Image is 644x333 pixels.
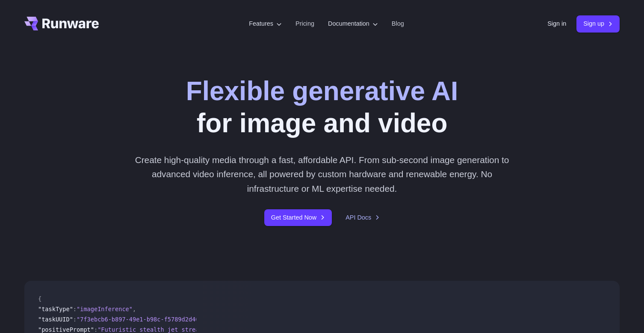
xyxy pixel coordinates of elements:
[73,306,77,312] span: :
[328,19,378,29] label: Documentation
[264,209,332,226] a: Get Started Now
[97,326,416,333] span: "Futuristic stealth jet streaking through a neon-lit cityscape with glowing purple exhaust"
[547,19,566,29] a: Sign in
[132,153,513,196] p: Create high-quality media through a fast, affordable API. From sub-second image generation to adv...
[576,15,620,32] a: Sign up
[133,306,136,312] span: ,
[77,316,210,323] span: "7f3ebcb6-b897-49e1-b98c-f5789d2d40d7"
[186,75,458,139] h1: for image and video
[38,295,41,302] span: {
[295,19,314,29] a: Pricing
[38,306,73,312] span: "taskType"
[38,316,73,323] span: "taskUUID"
[24,17,99,30] a: Go to /
[392,19,404,29] a: Blog
[249,19,282,29] label: Features
[73,316,77,323] span: :
[94,326,97,333] span: :
[346,213,380,223] a: API Docs
[38,326,94,333] span: "positivePrompt"
[186,76,458,106] strong: Flexible generative AI
[77,306,133,312] span: "imageInference"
